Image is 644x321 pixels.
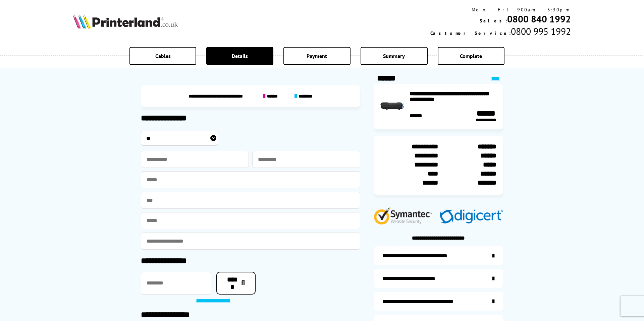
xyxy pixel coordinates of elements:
span: 0800 995 1992 [511,25,571,38]
span: Details [232,53,248,59]
a: items-arrive [374,269,503,288]
span: Payment [307,53,327,59]
span: Customer Service: [430,30,511,36]
span: Sales: [480,18,507,24]
div: Mon - Fri 9:00am - 5:30pm [430,7,571,13]
span: Cables [155,53,171,59]
a: additional-ink [374,246,503,265]
span: Complete [460,53,482,59]
a: additional-cables [374,292,503,311]
img: Printerland Logo [73,14,178,29]
span: Summary [383,53,405,59]
a: 0800 840 1992 [507,13,571,25]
